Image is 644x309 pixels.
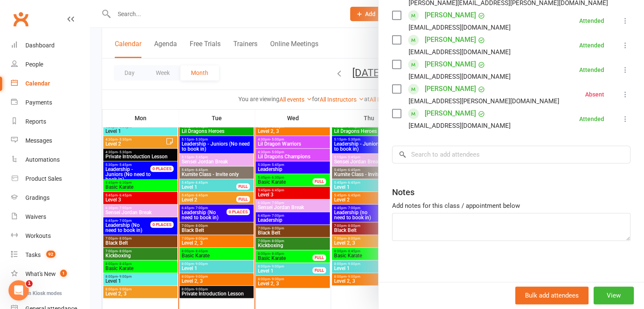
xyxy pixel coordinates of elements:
span: 1 [60,270,67,277]
div: Notes [392,186,415,198]
div: [EMAIL_ADDRESS][PERSON_NAME][DOMAIN_NAME] [409,96,559,107]
iframe: Intercom live chat [8,280,29,301]
a: Waivers [11,207,89,226]
div: [EMAIL_ADDRESS][DOMAIN_NAME] [409,47,511,58]
span: 1 [26,280,33,287]
div: [EMAIL_ADDRESS][DOMAIN_NAME] [409,71,511,82]
span: 92 [46,251,55,258]
div: Product Sales [25,175,62,182]
a: Messages [11,131,89,150]
div: Automations [25,156,60,163]
button: View [594,287,634,305]
div: People [25,61,43,68]
a: Tasks 92 [11,246,89,265]
a: Calendar [11,74,89,93]
div: Calendar [25,80,50,87]
div: Payments [25,99,52,106]
div: Attended [579,67,604,73]
a: [PERSON_NAME] [425,58,476,71]
button: Bulk add attendees [515,287,589,305]
a: Reports [11,112,89,131]
div: Gradings [25,194,50,201]
input: Search to add attendees [392,146,630,163]
a: Gradings [11,188,89,207]
a: Product Sales [11,169,89,188]
a: [PERSON_NAME] [425,82,476,96]
div: Workouts [25,232,51,239]
a: [PERSON_NAME] [425,107,476,120]
div: [EMAIL_ADDRESS][DOMAIN_NAME] [409,22,511,33]
a: [PERSON_NAME] [425,8,476,22]
a: People [11,55,89,74]
div: What's New [25,270,56,277]
div: Messages [25,137,52,144]
div: Attended [579,42,604,48]
div: Attended [579,18,604,24]
div: Absent [585,91,604,97]
a: [PERSON_NAME] [425,33,476,47]
a: Payments [11,93,89,112]
div: Tasks [25,251,41,258]
div: Dashboard [25,42,55,49]
a: What's New1 [11,265,89,284]
div: [EMAIL_ADDRESS][DOMAIN_NAME] [409,120,511,131]
a: Automations [11,150,89,169]
div: Reports [25,118,46,125]
div: Waivers [25,213,46,220]
a: Workouts [11,226,89,246]
a: Dashboard [11,36,89,55]
div: Add notes for this class / appointment below [392,201,630,211]
a: Clubworx [10,8,31,30]
div: Attended [579,116,604,122]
